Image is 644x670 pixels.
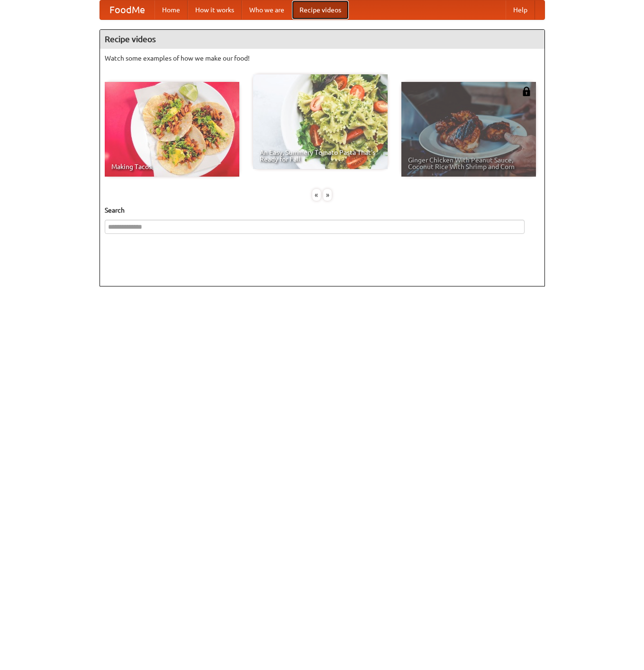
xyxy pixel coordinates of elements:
img: 483408.png [522,87,531,96]
a: An Easy, Summery Tomato Pasta That's Ready for Fall [253,74,388,169]
div: « [312,189,321,201]
h4: Recipe videos [100,30,544,49]
span: Making Tacos [111,163,233,170]
span: An Easy, Summery Tomato Pasta That's Ready for Fall [260,149,381,162]
a: FoodMe [100,0,154,19]
h5: Search [105,205,540,215]
a: Help [506,0,535,19]
a: Recipe videos [292,0,349,19]
a: Making Tacos [105,82,239,177]
div: » [323,189,332,201]
a: Who we are [242,0,292,19]
a: How it works [188,0,242,19]
p: Watch some examples of how we make our food! [105,54,540,63]
a: Home [154,0,188,19]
